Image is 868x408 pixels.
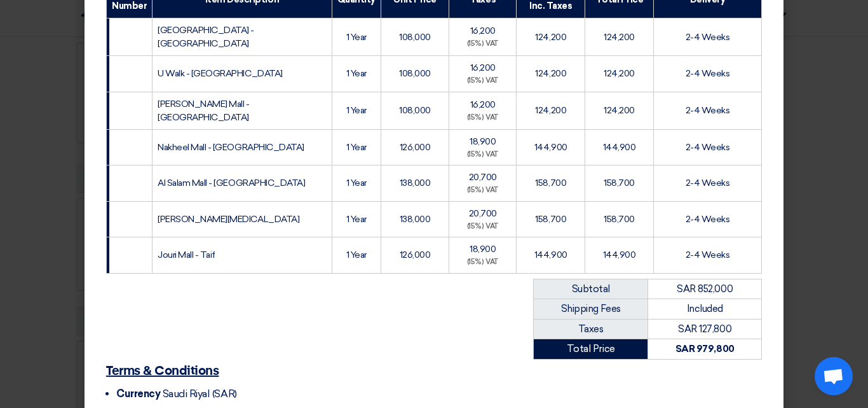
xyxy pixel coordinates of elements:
span: 16,200 [470,99,496,110]
span: 158,700 [604,214,635,225]
span: Jouri Mall - Taif [158,250,215,260]
span: 1 Year [346,105,367,116]
span: 20,700 [469,208,497,219]
span: [GEOGRAPHIC_DATA] - [GEOGRAPHIC_DATA] [158,25,254,49]
div: (15%) VAT [454,76,511,87]
span: U Walk - [GEOGRAPHIC_DATA] [158,68,283,79]
span: 18,900 [470,136,496,147]
span: 144,900 [603,250,636,260]
span: Currency [116,388,160,400]
span: 2-4 Weeks [686,105,730,116]
span: 1 Year [346,32,367,43]
span: 144,900 [534,250,567,260]
span: 124,200 [604,105,635,116]
div: (15%) VAT [454,222,511,232]
span: 144,900 [603,142,636,153]
span: 158,700 [535,214,566,225]
span: SAR 127,800 [678,323,731,335]
span: Al Salam Mall - [GEOGRAPHIC_DATA] [158,178,305,188]
span: 16,200 [470,25,496,36]
span: 2-4 Weeks [686,32,730,43]
span: 124,200 [535,105,566,116]
div: (15%) VAT [454,39,511,50]
span: [PERSON_NAME][MEDICAL_DATA] [158,214,299,225]
td: Shipping Fees [534,299,648,320]
span: 108,000 [399,68,431,79]
span: Saudi Riyal (SAR) [163,388,237,400]
u: Terms & Conditions [106,365,219,377]
div: (15%) VAT [454,113,511,123]
a: Open chat [815,357,853,395]
span: 20,700 [469,172,497,183]
span: 126,000 [400,142,431,153]
span: 2-4 Weeks [686,214,730,225]
td: Subtotal [534,279,648,299]
span: 16,200 [470,62,496,73]
span: 108,000 [399,32,431,43]
span: 2-4 Weeks [686,142,730,153]
span: 158,700 [604,178,635,188]
span: 124,200 [604,68,635,79]
span: 124,200 [535,68,566,79]
span: 126,000 [400,250,431,260]
div: (15%) VAT [454,150,511,160]
strong: SAR 979,800 [675,343,735,355]
span: 1 Year [346,214,367,225]
span: 124,200 [604,32,635,43]
td: SAR 852,000 [648,279,762,299]
span: [PERSON_NAME] Mall - [GEOGRAPHIC_DATA] [158,99,249,123]
div: (15%) VAT [454,185,511,196]
span: 1 Year [346,250,367,260]
div: (15%) VAT [454,257,511,268]
span: 18,900 [470,244,496,255]
span: 2-4 Weeks [686,178,730,188]
span: 144,900 [534,142,567,153]
span: 2-4 Weeks [686,250,730,260]
span: Nakheel Mall - [GEOGRAPHIC_DATA] [158,142,304,153]
span: Included [687,303,723,314]
span: 158,700 [535,178,566,188]
span: 2-4 Weeks [686,68,730,79]
span: 124,200 [535,32,566,43]
span: 1 Year [346,68,367,79]
td: Total Price [534,339,648,360]
span: 138,000 [400,214,431,225]
span: 108,000 [399,105,431,116]
td: Taxes [534,319,648,339]
span: 138,000 [400,178,431,188]
span: 1 Year [346,142,367,153]
span: 1 Year [346,178,367,188]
